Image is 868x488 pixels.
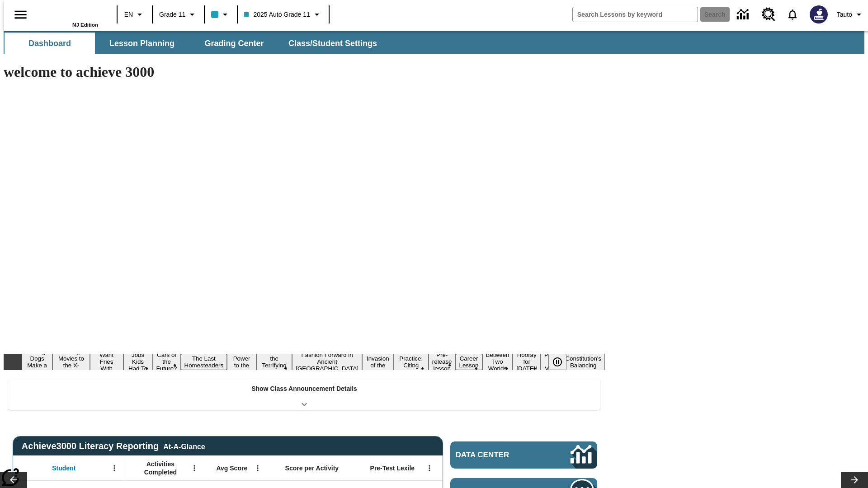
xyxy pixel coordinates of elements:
button: Open Menu [108,461,121,475]
button: Grading Center [189,33,279,54]
button: Select a new avatar [804,3,833,26]
button: Slide 14 Between Two Worlds [482,350,513,373]
h1: welcome to achieve 3000 [4,64,605,80]
span: Tauto [837,10,852,19]
p: Show Class Announcement Details [251,384,357,394]
div: Home [39,3,98,28]
span: Pre-Test Lexile [370,464,415,472]
button: Open side menu [7,1,34,28]
button: Pause [548,354,566,370]
button: Open Menu [251,461,264,475]
button: Open Menu [188,461,201,475]
span: Avg Score [216,464,247,472]
div: SubNavbar [4,31,864,54]
a: Notifications [781,3,804,26]
button: Slide 7 Solar Power to the People [227,347,256,377]
button: Dashboard [5,33,95,54]
button: Slide 6 The Last Homesteaders [181,354,227,370]
span: 2025 Auto Grade 11 [244,10,310,19]
button: Slide 9 Fashion Forward in Ancient Rome [292,350,362,373]
button: Slide 3 Do You Want Fries With That? [90,343,123,380]
button: Grade: Grade 11, Select a grade [156,6,201,23]
span: Achieve3000 Literacy Reporting [22,441,205,451]
button: Lesson Planning [97,33,187,54]
button: Slide 10 The Invasion of the Free CD [362,347,394,377]
button: Slide 15 Hooray for Constitution Day! [513,350,541,373]
button: Open Menu [423,461,436,475]
span: NJ Edition [72,22,98,28]
span: Activities Completed [131,460,190,476]
button: Class: 2025 Auto Grade 11, Select your class [241,6,325,23]
a: Data Center [450,441,597,469]
a: Home [39,4,98,22]
span: Student [52,464,75,472]
button: Slide 8 Attack of the Terrifying Tomatoes [256,347,292,377]
button: Profile/Settings [833,6,868,23]
div: Show Class Announcement Details [8,379,600,410]
img: Avatar [810,5,828,23]
a: Data Center [731,2,756,27]
button: Slide 1 Diving Dogs Make a Splash [22,347,52,377]
button: Language: EN, Select a language [120,6,149,23]
span: Grade 11 [159,10,185,19]
span: Score per Activity [285,464,339,472]
span: Data Center [456,450,540,460]
button: Slide 12 Pre-release lesson [429,350,456,373]
button: Class/Student Settings [281,33,384,54]
button: Slide 4 Dirty Jobs Kids Had To Do [123,343,153,380]
button: Slide 2 Taking Movies to the X-Dimension [52,347,90,377]
button: Slide 13 Career Lesson [456,354,482,370]
div: SubNavbar [4,33,385,54]
div: Pause [548,354,576,370]
button: Slide 5 Cars of the Future? [153,350,181,373]
span: EN [124,10,133,19]
button: Class color is light blue. Change class color [208,6,234,23]
a: Resource Center, Will open in new tab [756,2,781,27]
button: Slide 17 The Constitution's Balancing Act [561,347,605,377]
button: Slide 11 Mixed Practice: Citing Evidence [394,347,429,377]
div: At-A-Glance [163,441,205,451]
input: search field [573,7,698,22]
button: Lesson carousel, Next [841,472,868,488]
button: Slide 16 Point of View [541,350,561,373]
